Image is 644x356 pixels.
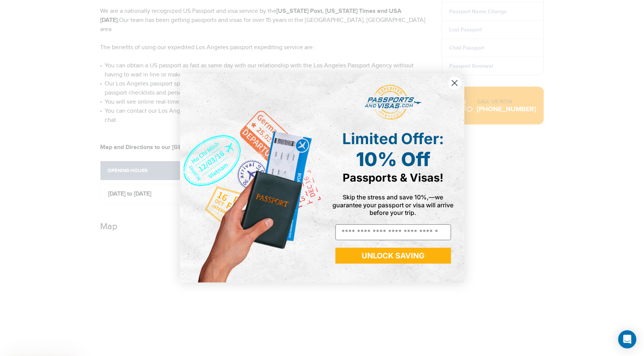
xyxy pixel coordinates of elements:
div: Open Intercom Messenger [618,330,636,348]
img: passports and visas [365,85,421,120]
span: Passports & Visas! [343,171,443,184]
span: Skip the stress and save 10%,—we guarantee your passport or visa will arrive before your trip. [333,193,454,216]
img: de9cda0d-0715-46ca-9a25-073762a91ba7.png [180,73,322,283]
button: UNLOCK SAVING [335,248,451,264]
span: Limited Offer: [342,129,444,148]
button: Close dialog [448,76,461,90]
span: 10% Off [356,148,430,171]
